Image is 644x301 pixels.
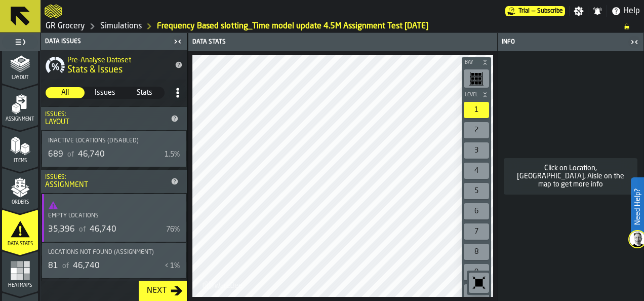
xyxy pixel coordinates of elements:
[42,243,186,278] div: stat-Locations not found (Assignment)
[462,181,491,201] div: button-toolbar-undefined
[632,178,643,235] label: Need Help?
[464,244,489,260] div: 8
[2,35,38,49] label: button-toggle-Toggle Full Menu
[464,183,489,199] div: 5
[46,20,85,32] a: link-to-/wh/i/e451d98b-95f6-4604-91ff-c80219f9c36d
[45,2,62,20] a: logo-header
[464,223,489,240] div: 7
[46,88,84,98] span: All
[462,67,491,90] div: button-toolbar-undefined
[90,225,116,234] span: 46,740
[100,20,142,32] a: link-to-/wh/i/e451d98b-95f6-4604-91ff-c80219f9c36d
[462,221,491,242] div: button-toolbar-undefined
[623,5,640,17] span: Help
[462,201,491,221] div: button-toolbar-undefined
[45,20,640,32] nav: Breadcrumb
[2,43,38,84] li: menu Layout
[505,6,565,16] div: Menu Subscription
[48,148,63,161] div: 689
[45,181,167,189] div: Assignment
[48,200,180,210] span: threshold:50
[42,194,186,242] div: stat-Empty locations
[500,39,627,46] div: Info
[627,36,641,48] label: button-toggle-Close me
[126,88,164,98] span: Stats
[48,137,168,144] div: Title
[78,150,105,159] span: 46,740
[45,87,85,99] label: button-switch-multi-All
[464,284,489,300] div: 10
[48,137,139,144] span: Inactive Locations (Disabled)
[462,120,491,140] div: button-toolbar-undefined
[464,102,489,118] div: 1
[532,8,535,15] span: —
[471,275,487,291] svg: Reset zoom and position
[2,75,38,81] span: Layout
[86,88,124,98] span: Issues
[48,212,180,219] div: Title
[62,262,69,270] span: of
[48,212,99,219] span: Empty locations
[67,64,123,76] span: Stats & Issues
[48,249,154,256] span: Locations not found (Assignment)
[510,164,631,189] div: Click on Location, [GEOGRAPHIC_DATA], Aisle on the map to get more info
[41,33,187,50] header: Data Issues
[462,161,491,181] div: button-toolbar-undefined
[462,90,491,100] button: button-
[48,260,58,272] div: 81
[46,87,85,98] div: thumb
[518,8,530,15] span: Trial
[85,87,125,99] label: button-switch-multi-Issues
[464,203,489,219] div: 6
[2,209,38,250] li: menu Data Stats
[588,6,607,16] label: button-toggle-Notifications
[42,131,186,167] div: stat-Inactive Locations (Disabled)
[190,39,344,46] div: Data Stats
[67,151,74,158] span: of
[464,142,489,159] div: 3
[45,111,167,118] div: Issues:
[2,241,38,247] span: Data Stats
[498,33,643,51] header: Info
[188,33,497,51] header: Data Stats
[2,85,38,125] li: menu Assignment
[139,281,187,301] button: button-Next
[73,262,100,270] span: 46,740
[464,163,489,179] div: 4
[2,117,38,122] span: Assignment
[570,6,588,16] label: button-toggle-Settings
[48,212,168,219] div: Title
[2,168,38,208] li: menu Orders
[157,20,428,32] a: link-to-/wh/i/e451d98b-95f6-4604-91ff-c80219f9c36d/simulations/7ae449fa-80cc-4ade-be0e-276bbb2e5bc8
[48,249,180,256] div: Title
[165,262,180,270] div: < 1%
[194,275,252,295] a: logo-header
[2,126,38,167] li: menu Items
[171,35,185,48] label: button-toggle-Close me
[463,92,480,98] span: Level
[45,118,167,126] div: Layout
[537,8,563,15] span: Subscribe
[41,50,187,80] div: title-Stats & Issues
[48,249,168,256] div: Title
[2,158,38,164] span: Items
[2,200,38,205] span: Orders
[86,87,125,98] div: thumb
[48,223,75,236] div: 35,396
[464,264,489,280] div: 9
[143,285,171,297] div: Next
[43,38,171,45] div: Data Issues
[67,54,169,64] h2: Sub Title
[45,174,167,181] div: Issues:
[165,150,180,159] div: 1.5%
[464,122,489,138] div: 2
[48,137,180,144] div: Title
[125,87,165,99] label: button-switch-multi-Stats
[462,242,491,262] div: button-toolbar-undefined
[462,140,491,161] div: button-toolbar-undefined
[467,271,491,295] div: button-toolbar-undefined
[462,57,491,67] button: button-
[2,283,38,288] span: Heatmaps
[2,251,38,291] li: menu Heatmaps
[607,5,644,17] label: button-toggle-Help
